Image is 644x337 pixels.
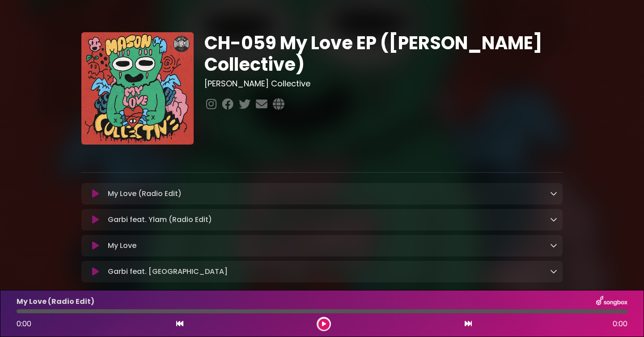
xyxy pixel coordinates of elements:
[108,266,228,277] p: Garbi feat. [GEOGRAPHIC_DATA]
[613,319,627,329] span: 0:00
[17,296,94,307] p: My Love (Radio Edit)
[108,188,182,199] p: My Love (Radio Edit)
[204,32,563,75] h1: CH-059 My Love EP ([PERSON_NAME] Collective)
[108,240,136,251] p: My Love
[17,319,31,329] span: 0:00
[596,296,627,307] img: songbox-logo-white.png
[204,79,563,89] h3: [PERSON_NAME] Collective
[108,214,212,225] p: Garbi feat. Ylam (Radio Edit)
[81,32,194,145] img: Lr1cdKdgRPCITPWrZ4G6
